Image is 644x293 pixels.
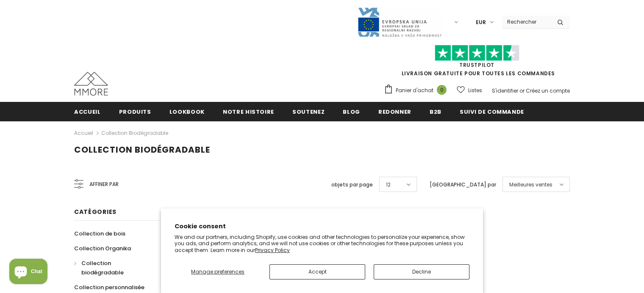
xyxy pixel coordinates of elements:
span: B2B [430,108,441,116]
span: soutenez [292,108,325,116]
label: objets par page [331,181,373,189]
span: Notre histoire [223,108,274,116]
span: 0 [437,85,447,95]
a: Blog [343,102,360,121]
span: LIVRAISON GRATUITE POUR TOUTES LES COMMANDES [384,49,570,77]
button: Accept [269,264,365,279]
span: Collection Organika [74,244,131,252]
span: or [519,87,525,94]
a: Créez un compte [526,87,570,94]
span: Lookbook [169,108,205,116]
a: TrustPilot [459,61,494,68]
inbox-online-store-chat: Shopify online store chat [7,259,50,286]
a: Listes [457,83,482,98]
span: Collection biodégradable [74,144,210,156]
span: Collection biodégradable [81,259,124,277]
a: S'identifier [492,87,518,94]
a: Accueil [74,102,101,121]
a: Privacy Policy [255,246,290,254]
a: Javni Razpis [357,18,442,25]
span: Blog [343,108,360,116]
img: Faites confiance aux étoiles pilotes [435,45,519,61]
a: Collection de bois [74,226,125,241]
span: Panier d'achat [396,86,433,95]
a: Collection Organika [74,241,131,256]
img: Javni Razpis [357,7,442,38]
a: Collection biodégradable [74,256,154,280]
p: We and our partners, including Shopify, use cookies and other technologies to personalize your ex... [175,234,469,254]
span: Collection personnalisée [74,283,144,291]
a: B2B [430,102,441,121]
h2: Cookie consent [175,222,469,231]
span: Affiner par [89,180,119,189]
span: Listes [468,86,482,95]
span: 12 [386,181,391,189]
a: Accueil [74,128,93,138]
input: Search Site [502,16,551,28]
button: Decline [374,264,469,279]
span: Produits [119,108,151,116]
a: Panier d'achat 0 [384,84,451,97]
a: Redonner [378,102,411,121]
label: [GEOGRAPHIC_DATA] par [430,181,496,189]
span: Catégories [74,208,117,216]
img: Cas MMORE [74,72,108,96]
a: Produits [119,102,151,121]
a: soutenez [292,102,325,121]
span: Collection de bois [74,230,125,238]
span: Redonner [378,108,411,116]
a: Collection biodégradable [101,129,168,137]
a: Lookbook [169,102,205,121]
span: Accueil [74,108,101,116]
span: Manage preferences [191,268,244,275]
a: Suivi de commande [460,102,524,121]
span: Suivi de commande [460,108,524,116]
a: Notre histoire [223,102,274,121]
span: Meilleures ventes [509,181,552,189]
button: Manage preferences [175,264,261,279]
span: EUR [476,18,486,27]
